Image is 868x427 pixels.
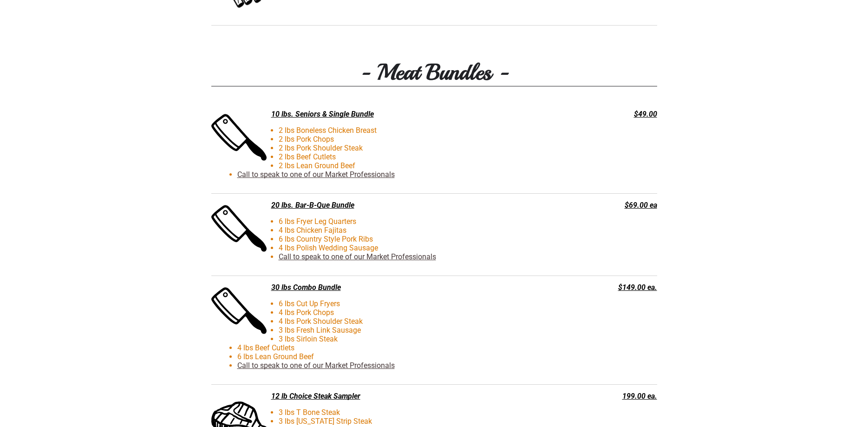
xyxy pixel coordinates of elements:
li: 6 lbs Fryer Leg Quarters [237,217,571,226]
li: 6 lbs Country Style Pork Ribs [237,235,571,243]
li: 2 lbs Boneless Chicken Breast [237,126,571,135]
div: 30 lbs Combo Bundle [211,283,563,292]
li: 3 lbs [US_STATE] Strip Steak [237,417,571,426]
a: Call to speak to one of our Market Professionals [237,170,395,179]
div: $149.00 ea. [568,283,657,292]
li: 4 lbs Pork Shoulder Steak [237,317,571,326]
li: 2 lbs Lean Ground Beef [237,161,571,170]
li: 3 lbs Fresh Link Sausage [237,326,571,335]
li: 6 lbs Cut Up Fryers [237,299,571,308]
div: 10 lbs. Seniors & Single Bundle [211,110,563,118]
li: 4 lbs Polish Wedding Sausage [237,243,571,252]
div: $49.00 [568,110,657,118]
li: 2 lbs Pork Shoulder Steak [237,144,571,152]
a: Call to speak to one of our Market Professionals [279,252,436,261]
a: Call to speak to one of our Market Professionals [237,361,395,370]
li: 2 lbs Beef Cutlets [237,152,571,161]
div: $69.00 ea [568,201,657,210]
h3: - Meat Bundles - [211,58,657,86]
li: 4 lbs Chicken Fajitas [237,226,571,235]
li: 4 lbs Pork Chops [237,308,571,317]
li: 4 lbs Beef Cutlets [237,343,571,352]
div: 20 lbs. Bar-B-Que Bundle [211,201,563,210]
li: 3 lbs T Bone Steak [237,408,571,417]
li: 2 lbs Pork Chops [237,135,571,144]
div: 12 lb Choice Steak Sampler [211,392,563,401]
div: 199.00 ea. [568,392,657,401]
li: 3 lbs Sirloin Steak [237,335,571,343]
li: 6 lbs Lean Ground Beef [237,352,571,361]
